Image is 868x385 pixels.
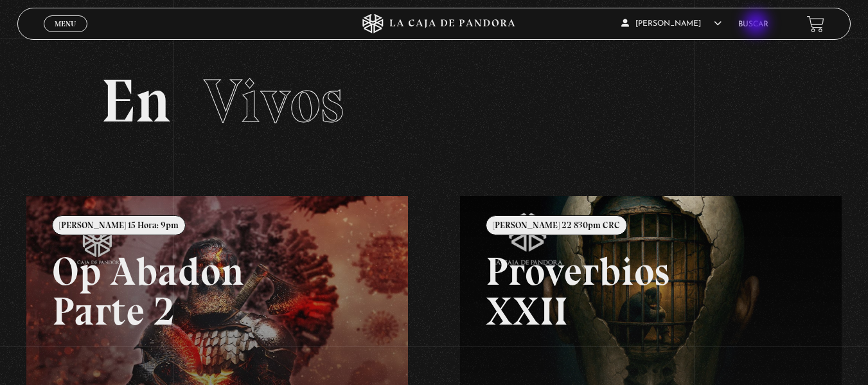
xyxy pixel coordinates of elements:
span: Vivos [204,64,344,138]
span: Menu [55,20,76,28]
span: Cerrar [50,31,80,40]
a: Buscar [738,21,768,28]
h2: En [101,71,768,132]
span: [PERSON_NAME] [621,20,722,28]
a: View your shopping cart [807,15,824,32]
